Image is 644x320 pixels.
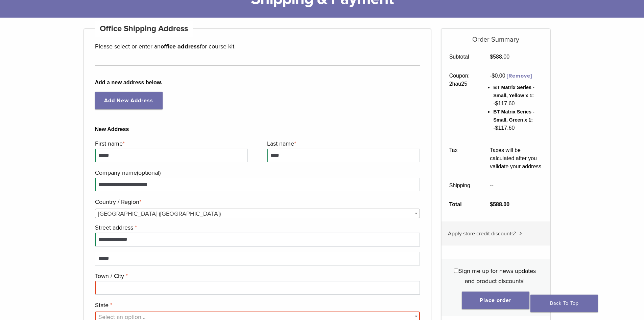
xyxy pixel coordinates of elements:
[95,300,419,310] label: State
[442,47,482,66] th: Subtotal
[442,176,482,195] th: Shipping
[95,197,419,207] label: Country / Region
[482,66,550,141] td: -
[95,92,163,109] a: Add New Address
[95,138,246,149] label: First name
[495,101,498,106] span: $
[95,222,419,233] label: Street address
[490,201,509,207] bdi: 588.00
[95,271,419,281] label: Town / City
[161,43,200,50] strong: office address
[448,230,516,237] span: Apply store credit discounts?
[442,141,482,176] th: Tax
[95,209,420,218] span: Country / Region
[490,183,494,188] span: --
[95,41,420,51] p: Please select or enter an for course kit.
[519,232,522,235] img: caret.svg
[95,79,420,87] b: Add a new address below.
[442,195,482,214] th: Total
[454,269,458,273] input: Sign me up for news updates and product discounts!
[490,54,493,60] span: $
[442,29,550,44] h5: Order Summary
[490,201,493,207] span: $
[462,292,529,309] button: Place order
[95,125,420,133] b: New Address
[507,72,532,79] a: Remove 2hau25 coupon
[493,101,515,106] span: - 117.60
[492,73,505,79] span: 0.00
[442,66,482,141] th: Coupon: 2hau25
[267,138,418,149] label: Last name
[530,295,598,312] a: Back To Top
[95,168,419,178] label: Company name
[492,73,495,79] span: $
[493,85,534,98] span: BT Matrix Series - Small, Yellow x 1:
[490,54,509,60] bdi: 588.00
[493,125,515,131] span: - 117.60
[495,125,498,131] span: $
[95,21,193,37] h4: Office Shipping Address
[482,141,550,176] td: Taxes will be calculated after you validate your address
[458,267,536,285] span: Sign me up for news updates and product discounts!
[137,169,161,176] span: (optional)
[493,109,534,123] span: BT Matrix Series - Small, Green x 1:
[95,209,420,218] span: United States (US)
